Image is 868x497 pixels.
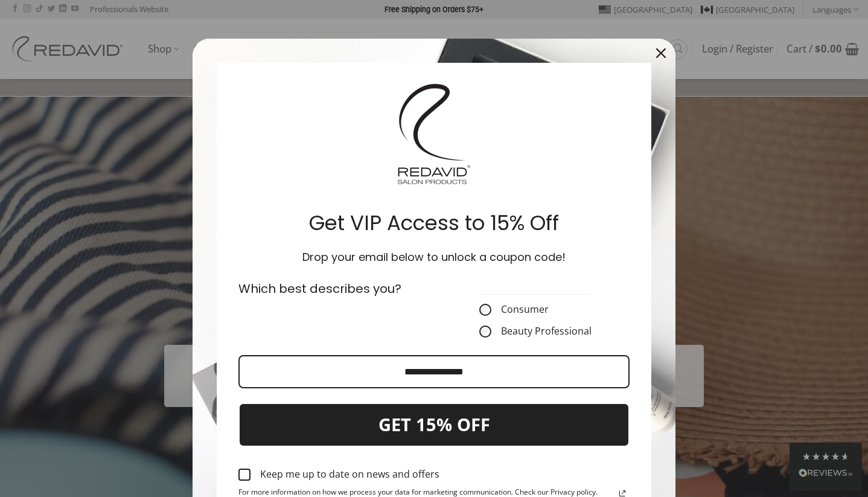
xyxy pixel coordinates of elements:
h2: Get VIP Access to 15% Off [236,210,632,236]
p: Which best describes you? [238,280,427,298]
label: Consumer [479,304,592,316]
input: Consumer [479,304,491,316]
input: Email field [238,355,630,388]
label: Beauty Professional [479,325,592,338]
svg: close icon [656,48,666,58]
button: GET 15% OFF [238,403,630,447]
div: Keep me up to date on news and offers [260,469,439,480]
input: Beauty Professional [479,325,491,338]
button: Close [646,39,675,68]
fieldset: CustomerType [479,280,592,338]
h3: Drop your email below to unlock a coupon code! [236,251,632,265]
